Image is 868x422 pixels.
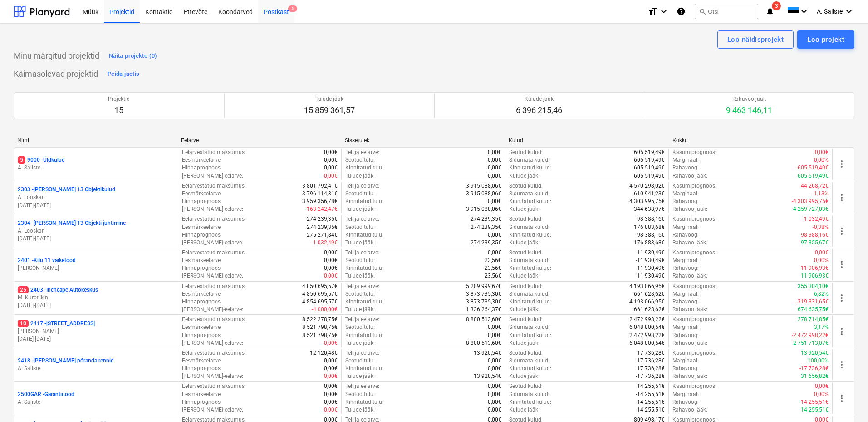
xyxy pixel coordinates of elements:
p: Rahavoog : [672,365,699,372]
p: 4 570 298,02€ [629,182,665,190]
p: 355 304,10€ [798,283,829,290]
div: Näita projekte (0) [109,51,157,61]
p: Sidumata kulud : [509,357,549,365]
p: Tulude jääk : [345,239,375,247]
p: -605 519,49€ [633,156,665,164]
p: -17 736,28€ [799,365,829,372]
p: -163 242,47€ [305,205,338,213]
p: 674 635,75€ [798,306,829,313]
p: [DATE] - [DATE] [18,335,174,343]
p: Rahavoog : [672,231,699,239]
p: Marginaal : [672,323,699,331]
p: Seotud kulud : [509,149,543,156]
i: notifications [765,6,775,17]
p: 2304 - [PERSON_NAME] 13 Objekti juhtimine [18,219,126,227]
div: 102417 -[STREET_ADDRESS][PERSON_NAME][DATE]-[DATE] [18,320,174,343]
p: Rahavoo jääk [726,95,772,103]
i: Abikeskus [677,6,686,17]
p: 0,00€ [488,357,501,365]
p: Rahavoog : [672,264,699,272]
p: 5 209 999,67€ [466,283,501,290]
p: 0,00€ [815,149,829,156]
p: 605 519,49€ [634,164,665,172]
p: 6 396 215,46 [516,105,562,116]
p: 6 048 800,54€ [629,339,665,347]
p: Eesmärkeelarve : [182,290,222,298]
p: Sidumata kulud : [509,257,549,264]
p: 8 800 513,60€ [466,339,501,347]
p: 17 736,28€ [637,349,665,357]
div: Eelarve [181,137,338,144]
p: 23,56€ [485,264,501,272]
p: Seotud tulu : [345,290,375,298]
span: more_vert [836,192,847,203]
p: 274 239,35€ [471,223,501,231]
p: 0,00€ [488,249,501,257]
div: Sissetulek [345,137,501,144]
p: Rahavoog : [672,298,699,306]
p: 4 850 695,57€ [302,283,338,290]
p: Kinnitatud kulud : [509,198,551,205]
p: Seotud tulu : [345,223,375,231]
div: Peida jaotis [108,69,139,79]
p: Kulude jääk [516,95,562,103]
div: Kulud [509,137,665,144]
p: 97 355,67€ [801,239,829,247]
p: 2417 - [STREET_ADDRESS] [18,320,95,328]
p: A. Saliste [18,398,174,406]
span: more_vert [836,326,847,337]
p: Kinnitatud kulud : [509,365,551,372]
button: Peida jaotis [105,67,142,81]
p: 3 796 114,31€ [302,190,338,198]
p: Eelarvestatud maksumus : [182,283,246,290]
p: Minu märgitud projektid [14,50,99,61]
span: more_vert [836,259,847,270]
p: Seotud tulu : [345,357,375,365]
p: 3 873 735,30€ [466,290,501,298]
p: Seotud kulud : [509,249,543,257]
span: more_vert [836,293,847,303]
p: 3 801 792,41€ [302,182,338,190]
p: Kasumiprognoos : [672,182,716,190]
p: Kasumiprognoos : [672,215,716,223]
p: Kasumiprognoos : [672,283,716,290]
p: -0,38% [813,223,829,231]
p: -4 000,00€ [312,306,338,313]
p: 0,00€ [324,357,338,365]
p: Eelarvestatud maksumus : [182,249,246,257]
span: 5 [18,156,25,164]
div: Kokku [672,137,829,144]
p: 0,00€ [488,365,501,372]
p: 98 388,16€ [637,231,665,239]
p: Tellija eelarve : [345,283,379,290]
p: 2418 - [PERSON_NAME] põranda rennid [18,357,114,365]
p: 8 521 798,75€ [302,323,338,331]
p: [PERSON_NAME]-eelarve : [182,205,243,213]
p: 0,00€ [488,164,501,172]
p: Marginaal : [672,257,699,264]
p: [DATE] - [DATE] [18,202,174,209]
p: Tulude jääk : [345,372,375,380]
p: Kasumiprognoos : [672,149,716,156]
p: -44 268,72€ [799,182,829,190]
p: Seotud tulu : [345,190,375,198]
p: -23,56€ [483,272,501,280]
p: M. Kurotškin [18,294,174,302]
p: Sidumata kulud : [509,223,549,231]
p: [PERSON_NAME] [18,264,174,272]
p: 6 048 800,54€ [629,323,665,331]
p: 98 388,16€ [637,215,665,223]
p: 2 751 713,07€ [793,339,829,347]
p: 0,00€ [324,264,338,272]
p: -4 303 995,75€ [792,198,829,205]
p: 0,00€ [488,323,501,331]
p: Rahavoo jääk : [672,306,707,313]
p: 11 930,49€ [637,249,665,257]
p: 17 736,28€ [637,365,665,372]
p: Kinnitatud tulu : [345,365,383,372]
p: 0,00€ [488,172,501,180]
p: -1 032,49€ [803,215,829,223]
p: [PERSON_NAME]-eelarve : [182,172,243,180]
p: 11 930,49€ [637,264,665,272]
p: Kulude jääk : [509,372,539,380]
